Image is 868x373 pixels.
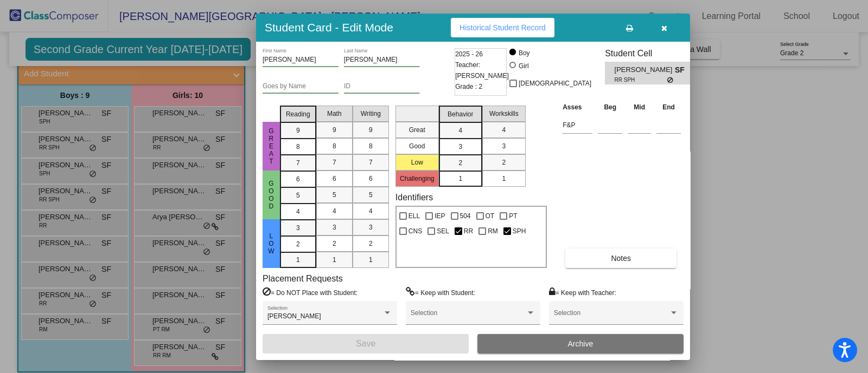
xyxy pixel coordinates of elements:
[369,223,373,232] span: 3
[409,210,420,223] span: ELL
[502,158,506,167] span: 2
[486,210,495,223] span: OT
[296,191,300,200] span: 5
[565,248,676,268] button: Notes
[464,225,473,238] span: RR
[477,334,684,354] button: Archive
[625,101,654,113] th: Mid
[296,239,300,249] span: 2
[489,109,519,119] span: Workskills
[263,287,358,298] label: = Do NOT Place with Student:
[451,18,554,37] button: Historical Student Record
[488,225,498,238] span: RM
[458,142,462,152] span: 3
[513,225,526,238] span: SPH
[296,126,300,135] span: 9
[263,334,469,354] button: Save
[369,190,373,200] span: 5
[455,49,483,60] span: 2025 - 26
[369,125,373,135] span: 9
[519,77,591,90] span: [DEMOGRAPHIC_DATA]
[502,125,506,135] span: 4
[369,141,373,151] span: 8
[675,64,690,76] span: SF
[333,141,336,151] span: 8
[460,210,471,223] span: 504
[369,174,373,184] span: 6
[448,109,473,119] span: Behavior
[333,255,336,265] span: 1
[333,174,336,184] span: 6
[327,109,342,119] span: Math
[458,174,462,184] span: 1
[333,239,336,248] span: 2
[369,158,373,167] span: 7
[267,312,321,320] span: [PERSON_NAME]
[296,174,300,184] span: 6
[356,339,375,348] span: Save
[568,339,593,348] span: Archive
[509,210,517,223] span: PT
[406,287,475,298] label: = Keep with Student:
[458,158,462,168] span: 2
[409,225,422,238] span: CNS
[549,287,616,298] label: = Keep with Teacher:
[518,48,530,58] div: Boy
[263,83,339,90] input: goes by name
[333,190,336,200] span: 5
[615,64,675,76] span: [PERSON_NAME] [PERSON_NAME]
[369,206,373,216] span: 4
[286,109,310,119] span: Reading
[563,117,592,133] input: assessment
[502,174,506,184] span: 1
[595,101,625,113] th: Beg
[437,225,449,238] span: SEL
[459,23,546,32] span: Historical Student Record
[615,76,667,84] span: RR SPH
[435,210,445,223] span: IEP
[361,109,381,119] span: Writing
[395,192,433,202] label: Identifiers
[263,273,343,284] label: Placement Requests
[296,207,300,217] span: 4
[333,125,336,135] span: 9
[611,254,631,263] span: Notes
[455,60,509,81] span: Teacher: [PERSON_NAME]
[455,81,482,92] span: Grade : 2
[369,239,373,248] span: 2
[266,180,276,210] span: Good
[266,232,276,255] span: Low
[518,61,529,71] div: Girl
[296,158,300,168] span: 7
[265,21,393,34] h3: Student Card - Edit Mode
[458,126,462,135] span: 4
[560,101,595,113] th: Asses
[654,101,684,113] th: End
[605,48,699,58] h3: Student Cell
[296,223,300,233] span: 3
[333,158,336,167] span: 7
[296,255,300,265] span: 1
[266,127,276,165] span: Great
[502,141,506,151] span: 3
[369,255,373,265] span: 1
[333,206,336,216] span: 4
[296,142,300,152] span: 8
[333,223,336,232] span: 3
